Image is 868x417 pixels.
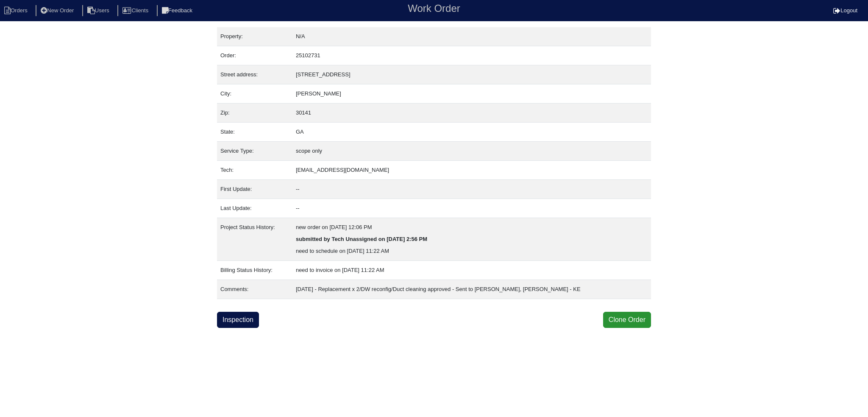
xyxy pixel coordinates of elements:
[217,180,292,199] td: First Update:
[36,7,81,14] a: New Order
[217,161,292,180] td: Tech:
[217,280,292,299] td: Comments:
[292,123,651,142] td: GA
[217,199,292,218] td: Last Update:
[292,46,651,65] td: 25102731
[217,261,292,280] td: Billing Status History:
[292,27,651,46] td: N/A
[117,5,155,17] li: Clients
[292,280,651,299] td: [DATE] - Replacement x 2/DW reconfig/Duct cleaning approved - Sent to [PERSON_NAME], [PERSON_NAME...
[296,245,648,257] div: need to schedule on [DATE] 11:22 AM
[603,312,651,328] button: Clone Order
[117,7,155,14] a: Clients
[36,5,81,17] li: New Order
[217,27,292,46] td: Property:
[217,104,292,123] td: Zip:
[292,84,651,104] td: [PERSON_NAME]
[292,180,651,199] td: --
[217,84,292,104] td: City:
[217,142,292,161] td: Service Type:
[833,7,857,14] a: Logout
[296,264,648,276] div: need to invoice on [DATE] 11:22 AM
[296,221,648,233] div: new order on [DATE] 12:06 PM
[292,199,651,218] td: --
[217,218,292,261] td: Project Status History:
[217,46,292,65] td: Order:
[292,65,651,84] td: [STREET_ADDRESS]
[157,5,199,17] li: Feedback
[292,142,651,161] td: scope only
[292,104,651,123] td: 30141
[296,233,648,245] div: submitted by Tech Unassigned on [DATE] 2:56 PM
[82,7,116,14] a: Users
[82,5,116,17] li: Users
[217,65,292,84] td: Street address:
[217,123,292,142] td: State:
[292,161,651,180] td: [EMAIL_ADDRESS][DOMAIN_NAME]
[217,312,259,328] a: Inspection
